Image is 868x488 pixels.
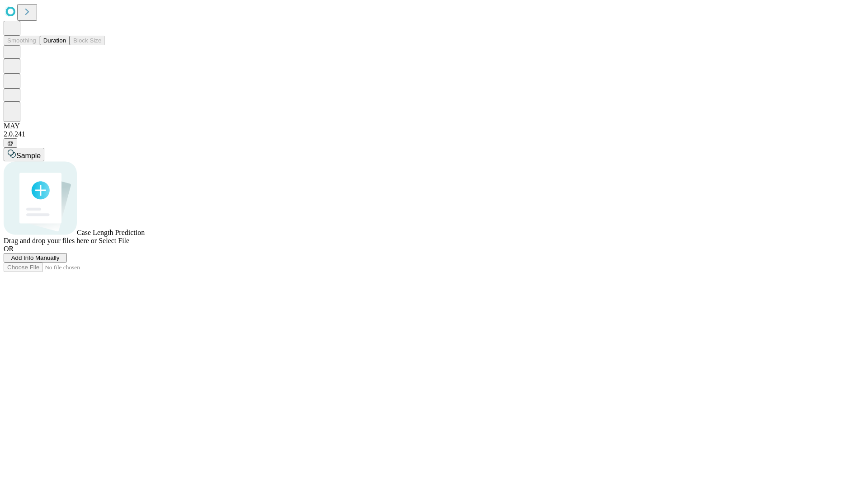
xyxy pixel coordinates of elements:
[16,152,41,160] span: Sample
[40,36,70,45] button: Duration
[11,254,60,261] span: Add Info Manually
[4,130,864,138] div: 2.0.241
[4,148,44,161] button: Sample
[99,237,129,244] span: Select File
[4,253,67,263] button: Add Info Manually
[4,138,17,148] button: @
[77,229,145,236] span: Case Length Prediction
[4,122,864,130] div: MAY
[4,237,97,244] span: Drag and drop your files here or
[4,36,40,45] button: Smoothing
[70,36,105,45] button: Block Size
[7,140,14,146] span: @
[4,245,14,253] span: OR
